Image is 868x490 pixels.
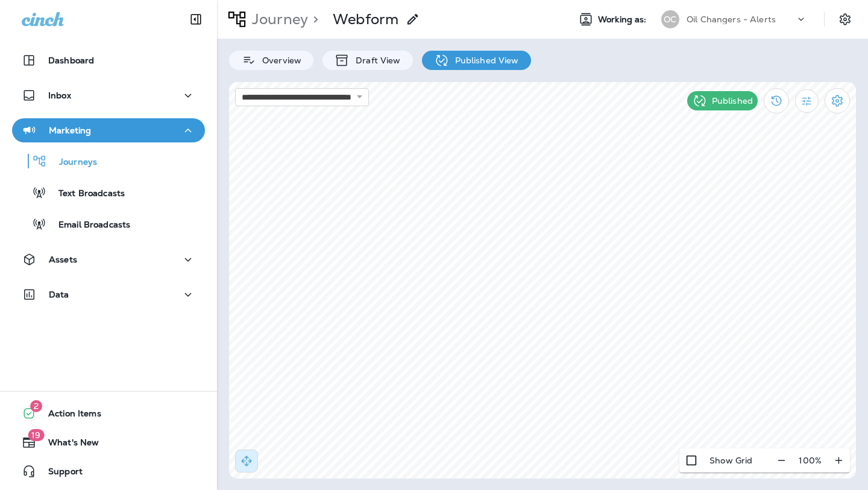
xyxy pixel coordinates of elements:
[12,401,205,425] button: 2Action Items
[49,126,91,135] p: Marketing
[687,14,776,24] p: Oil Changers - Alerts
[36,437,99,452] span: What's New
[12,282,205,307] button: Data
[764,88,789,113] button: View Changelog
[36,466,83,481] span: Support
[308,10,318,28] p: >
[12,459,205,483] button: Support
[12,83,205,107] button: Inbox
[47,157,97,168] p: Journeys
[46,188,125,200] p: Text Broadcasts
[48,56,94,65] p: Dashboard
[28,429,44,441] span: 19
[49,255,77,264] p: Assets
[333,10,398,28] p: Webform
[834,8,856,30] button: Settings
[712,96,753,106] p: Published
[30,400,42,412] span: 2
[247,10,308,28] p: Journey
[12,118,205,142] button: Marketing
[36,409,101,423] span: Action Items
[350,56,400,65] p: Draft View
[12,247,205,272] button: Assets
[12,48,205,72] button: Dashboard
[799,456,822,465] p: 100 %
[825,88,850,113] button: Settings
[49,290,69,299] p: Data
[709,456,752,465] p: Show Grid
[795,89,819,113] button: Filter Statistics
[46,220,130,231] p: Email Broadcasts
[661,10,679,28] div: OC
[256,56,301,65] p: Overview
[12,430,205,454] button: 19What's New
[12,148,205,174] button: Journeys
[12,211,205,237] button: Email Broadcasts
[598,14,649,25] span: Working as:
[179,7,213,31] button: Collapse Sidebar
[449,56,519,65] p: Published View
[48,91,71,100] p: Inbox
[12,180,205,205] button: Text Broadcasts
